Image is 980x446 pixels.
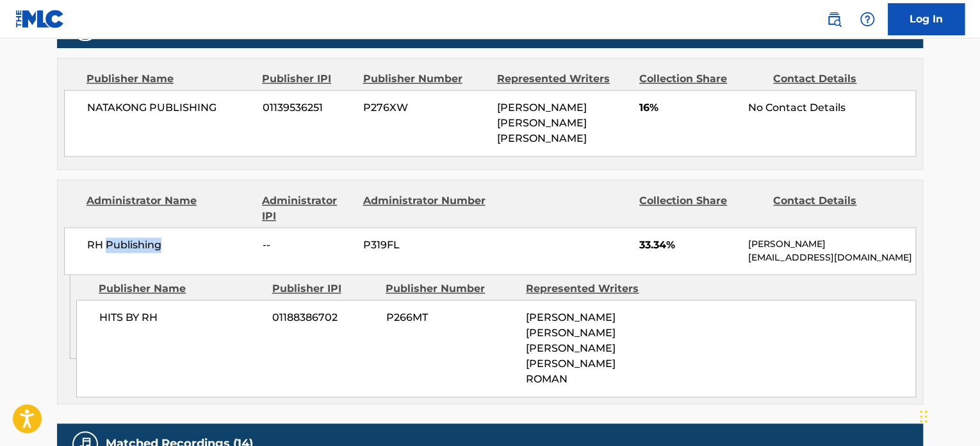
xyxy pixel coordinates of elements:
div: Publisher Name [99,281,262,296]
div: Publisher Name [86,71,252,87]
span: RH Publishing [87,237,253,253]
div: Represented Writers [526,281,657,296]
div: Help [854,6,880,32]
div: Administrator IPI [262,193,353,224]
span: HITS BY RH [99,310,263,325]
div: Publisher Number [386,281,516,296]
div: Publisher IPI [262,71,353,87]
span: P276XW [363,100,487,116]
div: Administrator Number [363,193,487,224]
div: Administrator Name [86,193,252,224]
img: search [826,12,842,27]
div: Contact Details [773,71,897,87]
span: 16% [639,100,739,116]
span: 01139536251 [263,100,354,116]
div: Contact Details [773,193,897,224]
span: P319FL [363,237,487,253]
div: Collection Share [639,71,764,87]
div: Publisher IPI [272,281,376,296]
span: [PERSON_NAME] [PERSON_NAME] [PERSON_NAME] [PERSON_NAME] ROMAN [526,311,616,385]
iframe: Chat Widget [916,384,980,446]
div: Drag [920,397,927,436]
div: Publisher Number [363,71,487,87]
div: Represented Writers [497,71,630,87]
div: No Contact Details [748,100,915,116]
a: Public Search [821,6,847,32]
span: [PERSON_NAME] [PERSON_NAME] [PERSON_NAME] [497,101,587,144]
span: -- [263,237,354,253]
a: Log In [888,3,965,35]
span: 33.34% [639,237,739,253]
span: P266MT [386,310,516,325]
span: 01188386702 [272,310,376,325]
img: help [860,12,875,27]
span: NATAKONG PUBLISHING [87,100,253,116]
img: MLC Logo [15,10,65,28]
div: Collection Share [639,193,764,224]
p: [EMAIL_ADDRESS][DOMAIN_NAME] [748,251,915,264]
p: [PERSON_NAME] [748,237,915,251]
